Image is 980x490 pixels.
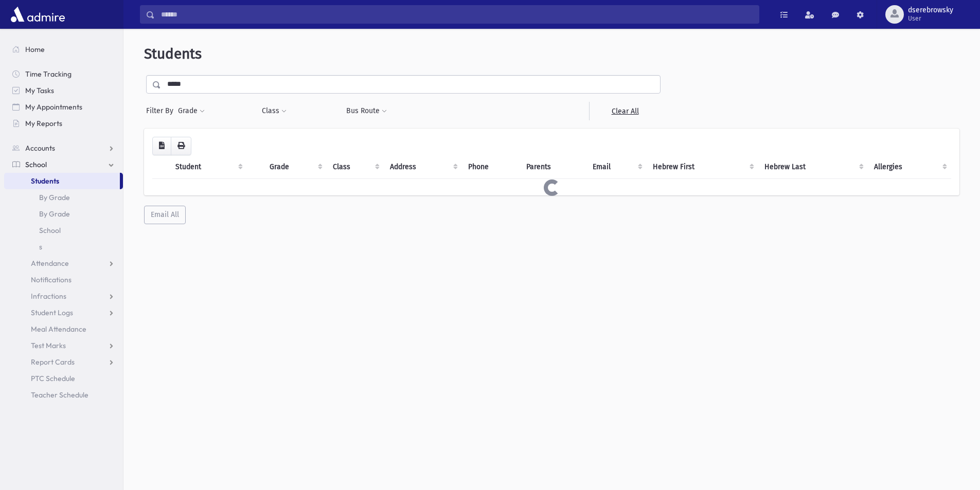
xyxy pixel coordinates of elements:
a: Teacher Schedule [4,387,123,403]
a: Students [4,173,120,189]
a: Accounts [4,140,123,156]
a: Student Logs [4,304,123,321]
span: Time Tracking [25,69,72,79]
span: Students [31,176,59,186]
input: Search [155,5,759,24]
a: Attendance [4,255,123,271]
a: s [4,239,123,255]
span: Attendance [31,259,69,268]
img: AdmirePro [8,4,67,25]
th: Address [384,155,462,179]
a: Report Cards [4,354,123,370]
th: Student [169,155,247,179]
span: dserebrowsky [908,6,953,14]
a: Time Tracking [4,66,123,82]
a: Clear All [589,102,661,120]
span: Students [144,45,202,62]
button: Print [171,137,191,155]
span: PTC Schedule [31,374,75,383]
a: By Grade [4,206,123,222]
span: My Appointments [25,102,82,112]
span: School [25,160,47,169]
th: Email [586,155,647,179]
span: Infractions [31,292,66,301]
span: My Reports [25,119,62,128]
span: Teacher Schedule [31,390,88,400]
a: School [4,156,123,173]
th: Hebrew First [647,155,758,179]
th: Class [327,155,384,179]
a: Meal Attendance [4,321,123,337]
th: Hebrew Last [758,155,868,179]
button: Bus Route [346,102,387,120]
a: School [4,222,123,239]
th: Allergies [868,155,951,179]
span: User [908,14,953,23]
a: Notifications [4,271,123,288]
a: By Grade [4,189,123,206]
th: Phone [462,155,520,179]
a: Test Marks [4,337,123,354]
a: PTC Schedule [4,370,123,387]
button: CSV [152,137,171,155]
button: Email All [144,206,186,224]
a: Infractions [4,288,123,304]
span: Report Cards [31,357,75,367]
th: Grade [263,155,326,179]
span: Notifications [31,275,72,284]
button: Class [261,102,287,120]
button: Grade [177,102,205,120]
span: Home [25,45,45,54]
span: Accounts [25,143,55,153]
span: Student Logs [31,308,73,317]
th: Parents [520,155,586,179]
a: Home [4,41,123,58]
a: My Appointments [4,99,123,115]
a: My Tasks [4,82,123,99]
a: My Reports [4,115,123,132]
span: Meal Attendance [31,324,86,334]
span: Filter By [146,105,177,116]
span: My Tasks [25,86,54,95]
span: Test Marks [31,341,66,350]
